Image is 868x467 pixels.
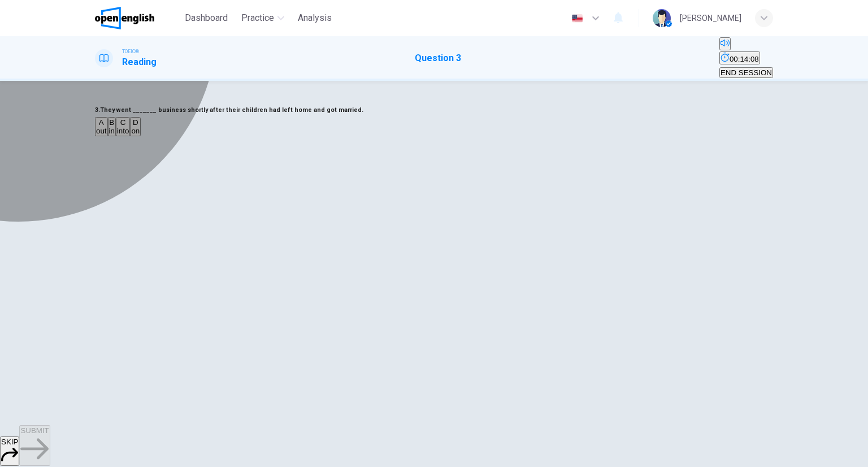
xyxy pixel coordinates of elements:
div: Hide [719,51,773,66]
strong: 3. [95,106,100,114]
div: D [131,118,140,127]
span: Dashboard [185,11,228,25]
span: in [109,127,115,135]
div: Mute [719,37,773,51]
button: SUBMIT [19,425,50,466]
div: C [117,118,129,127]
div: A [96,118,107,127]
span: out [96,127,107,135]
button: Don [130,117,141,136]
a: OpenEnglish logo [95,7,180,29]
span: into [117,127,129,135]
button: Dashboard [180,8,232,28]
div: [PERSON_NAME] [680,11,741,25]
div: B [109,118,115,127]
img: en [570,14,584,23]
span: END SESSION [721,68,772,77]
button: Cinto [116,117,131,136]
span: Practice [241,11,274,25]
span: on [131,127,140,135]
h6: They went _______ business shortly after their children had left home and got married. [95,103,773,117]
button: Practice [237,8,289,28]
button: END SESSION [719,67,773,78]
button: Analysis [293,8,336,28]
span: TOEIC® [122,47,139,55]
img: Profile picture [653,9,671,27]
button: Aout [95,117,108,136]
h1: Question 3 [415,51,461,65]
button: Bin [108,117,116,136]
span: 00:14:08 [730,55,759,63]
button: 00:14:08 [719,51,760,64]
h1: Reading [122,55,157,69]
span: Analysis [298,11,332,25]
span: SKIP [1,438,18,446]
span: SUBMIT [20,426,49,435]
img: OpenEnglish logo [95,7,154,29]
